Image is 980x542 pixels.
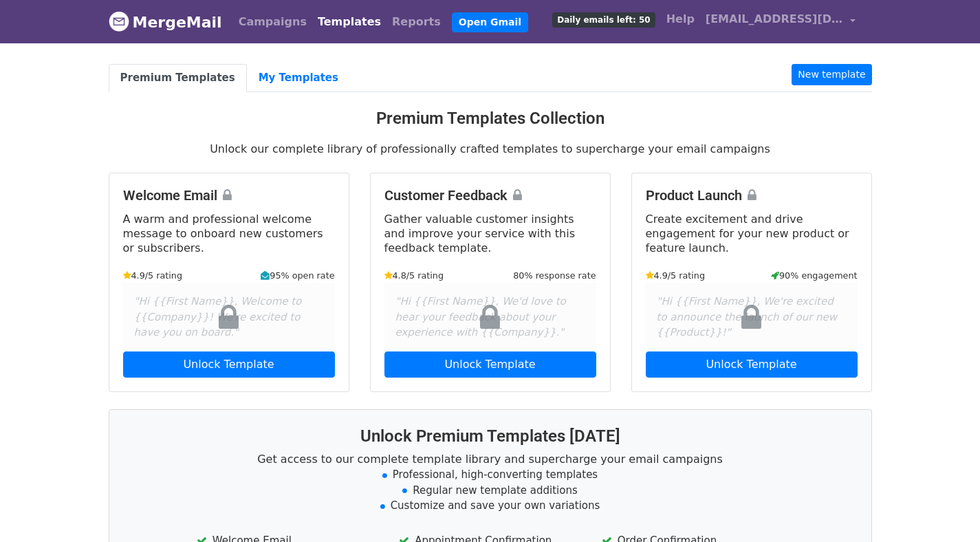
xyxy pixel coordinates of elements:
a: Unlock Template [123,351,335,378]
a: My Templates [247,64,350,92]
a: Unlock Template [384,351,596,378]
div: "Hi {{First Name}}, We'd love to hear your feedback about your experience with {{Company}}." [384,283,596,351]
h3: Unlock Premium Templates [DATE] [126,426,855,446]
small: 95% open rate [261,269,334,282]
a: New template [792,64,871,85]
p: Create excitement and drive engagement for your new product or feature launch. [646,212,858,255]
small: 4.9/5 rating [123,269,183,282]
a: Daily emails left: 50 [547,6,660,33]
a: Reports [386,8,446,36]
li: Professional, high-converting templates [126,467,855,483]
span: [EMAIL_ADDRESS][DOMAIN_NAME] [706,11,843,28]
li: Regular new template additions [126,483,855,499]
a: Templates [312,8,386,36]
li: Customize and save your own variations [126,498,855,514]
h3: Premium Templates Collection [109,109,872,129]
p: A warm and professional welcome message to onboard new customers or subscribers. [123,212,335,255]
small: 90% engagement [771,269,858,282]
p: Get access to our complete template library and supercharge your email campaigns [126,452,855,466]
a: Campaigns [233,8,312,36]
div: "Hi {{First Name}}, Welcome to {{Company}}! We're excited to have you on board." [123,283,335,351]
a: MergeMail [109,8,222,36]
a: Premium Templates [109,64,247,92]
img: MergeMail logo [109,11,129,32]
a: Open Gmail [452,12,528,32]
h4: Welcome Email [123,187,335,204]
a: Unlock Template [646,351,858,378]
a: [EMAIL_ADDRESS][DOMAIN_NAME] [700,6,861,38]
small: 4.8/5 rating [384,269,444,282]
small: 80% response rate [513,269,596,282]
p: Gather valuable customer insights and improve your service with this feedback template. [384,212,596,255]
small: 4.9/5 rating [646,269,706,282]
span: Daily emails left: 50 [552,12,655,28]
h4: Customer Feedback [384,187,596,204]
div: "Hi {{First Name}}, We're excited to announce the launch of our new {{Product}}!" [646,283,858,351]
a: Help [661,6,700,33]
p: Unlock our complete library of professionally crafted templates to supercharge your email campaigns [109,142,872,156]
h4: Product Launch [646,187,858,204]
